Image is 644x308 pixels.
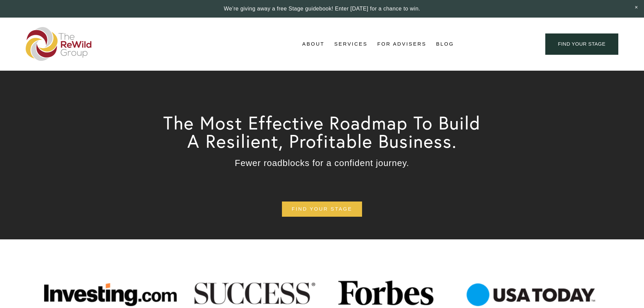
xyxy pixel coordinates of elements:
a: For Advisers [377,39,426,49]
span: About [302,40,325,49]
a: Blog [436,39,454,49]
a: folder dropdown [334,39,368,49]
img: The ReWild Group [26,27,92,61]
a: folder dropdown [302,39,325,49]
a: find your stage [282,202,362,217]
span: The Most Effective Roadmap To Build A Resilient, Profitable Business. [163,111,486,152]
span: Fewer roadblocks for a confident journey. [235,158,409,168]
span: Services [334,40,368,49]
a: find your stage [545,33,618,55]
